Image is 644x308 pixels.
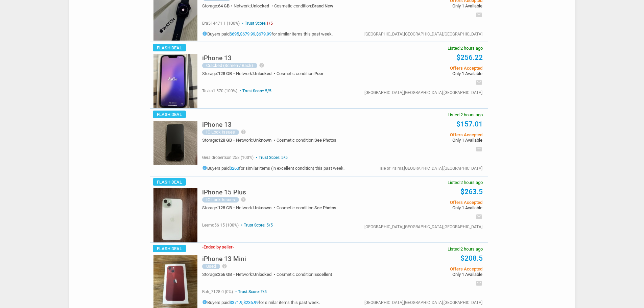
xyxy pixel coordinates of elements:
[314,138,336,143] span: See Photos
[274,4,333,8] div: Cosmetic condition:
[380,267,482,271] span: Offers Accepted
[202,245,234,249] h3: Ended by seller
[230,166,239,171] a: $260
[448,247,483,251] span: Listed 2 hours ago
[253,272,271,277] span: Unlocked
[202,300,207,305] i: info
[476,11,482,18] i: email
[476,213,482,220] i: email
[202,289,233,294] span: boh_7128 0 (0%)
[202,55,232,61] h5: iPhone 13
[243,300,259,305] a: $236.99
[236,71,277,76] div: Network:
[202,272,236,277] div: Storage:
[255,155,288,160] span: Trust Score: 5/5
[460,188,483,196] a: $263.5
[202,300,320,305] h5: Buyers paid , for similar items this past week.
[153,111,186,118] span: Flash Deal
[253,71,271,76] span: Unlocked
[241,197,246,202] i: help
[241,129,246,135] i: help
[234,4,274,8] div: Network:
[364,32,482,36] div: [GEOGRAPHIC_DATA],[GEOGRAPHIC_DATA],[GEOGRAPHIC_DATA]
[460,254,483,262] a: $208.5
[277,138,336,142] div: Cosmetic condition:
[202,121,232,128] h5: iPhone 13
[380,138,482,142] span: Only 1 Available
[476,79,482,86] i: email
[153,54,197,108] img: s-l225.jpg
[202,223,239,228] span: leemo56 15 (100%)
[234,289,267,294] span: Trust Score: ?/5
[153,178,186,186] span: Flash Deal
[202,71,236,76] div: Storage:
[202,257,246,262] a: iPhone 13 Mini
[218,138,232,143] span: 128 GB
[202,189,246,195] h5: iPhone 15 Plus
[218,272,232,277] span: 256 GB
[241,21,273,26] span: Trust Score:
[202,197,239,203] div: IC Lock Issues
[380,66,482,70] span: Offers Accepted
[153,188,197,242] img: s-l225.jpg
[202,165,344,170] h5: Buyers paid for similar items (in excellent condition) this past week.
[202,31,207,36] i: info
[240,31,255,37] a: $679.99
[202,123,232,128] a: iPhone 13
[380,200,482,205] span: Offers Accepted
[202,56,232,61] a: iPhone 13
[202,190,246,195] a: iPhone 15 Plus
[456,53,483,62] a: $256.22
[380,166,482,170] div: Isle of Palms,[GEOGRAPHIC_DATA],[GEOGRAPHIC_DATA]
[277,206,336,210] div: Cosmetic condition:
[251,3,269,8] span: Unlocked
[256,31,271,37] a: $679.99
[253,205,271,210] span: Unknown
[253,138,271,143] span: Unknown
[202,206,236,210] div: Storage:
[456,120,483,128] a: $157.01
[202,256,246,262] h5: iPhone 13 Mini
[218,3,230,8] span: 64 GB
[202,4,234,8] div: Storage:
[380,71,482,76] span: Only 1 Available
[476,280,482,287] i: email
[314,71,324,76] span: Poor
[153,245,186,252] span: Flash Deal
[448,180,483,185] span: Listed 2 hours ago
[448,46,483,50] span: Listed 2 hours ago
[364,301,482,305] div: [GEOGRAPHIC_DATA],[GEOGRAPHIC_DATA],[GEOGRAPHIC_DATA]
[448,113,483,117] span: Listed 2 hours ago
[314,205,336,210] span: See Photos
[259,63,264,68] i: help
[202,264,220,269] div: Used
[222,263,227,269] i: help
[236,272,277,277] div: Network:
[230,31,239,37] a: $695
[380,272,482,277] span: Only 1 Available
[202,63,257,68] div: Cracked (Screen / Back)
[202,31,333,36] h5: Buyers paid , , for similar items this past week.
[202,129,239,135] div: IC Lock Issues
[238,89,271,93] span: Trust Score: 5/5
[202,138,236,142] div: Storage:
[218,71,232,76] span: 128 GB
[277,272,332,277] div: Cosmetic condition:
[236,206,277,210] div: Network:
[277,71,324,76] div: Cosmetic condition:
[236,138,277,142] div: Network:
[266,21,273,26] span: 1/5
[202,21,240,26] span: bra514471 1 (100%)
[230,300,242,305] a: $371.9
[312,3,333,8] span: Brand New
[153,121,197,165] img: s-l225.jpg
[233,244,234,250] span: -
[202,165,207,170] i: info
[364,225,482,229] div: [GEOGRAPHIC_DATA],[GEOGRAPHIC_DATA],[GEOGRAPHIC_DATA]
[240,223,273,228] span: Trust Score: 5/5
[218,205,232,210] span: 128 GB
[202,155,254,160] span: geraldrobertson 258 (100%)
[314,272,332,277] span: Excellent
[380,133,482,137] span: Offers Accepted
[153,44,186,51] span: Flash Deal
